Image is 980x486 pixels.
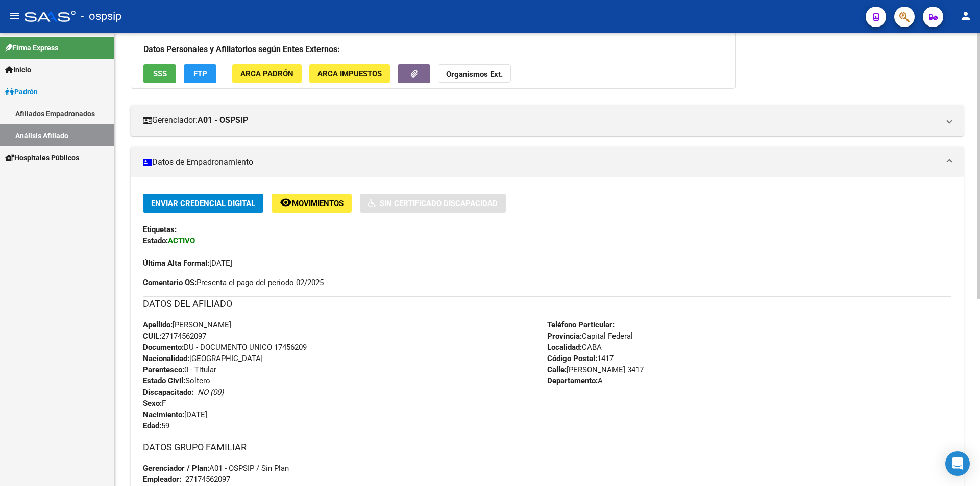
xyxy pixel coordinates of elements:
[143,343,184,352] strong: Documento:
[547,376,598,386] strong: Departamento:
[5,64,31,75] span: Inicio
[8,10,20,22] mat-icon: menu
[945,451,970,476] div: Open Intercom Messenger
[143,399,162,408] strong: Sexo:
[547,354,614,363] span: 1417
[380,199,498,208] span: Sin Certificado Discapacidad
[131,147,964,177] mat-expansion-panel-header: Datos de Empadronamiento
[960,10,972,22] mat-icon: person
[5,86,38,97] span: Padrón
[193,69,207,79] span: FTP
[438,64,511,83] button: Organismos Ext.
[547,343,602,352] span: CABA
[143,376,210,386] span: Soltero
[143,331,206,341] span: 27174562097
[168,236,195,245] strong: ACTIVO
[292,199,344,208] span: Movimientos
[143,464,289,473] span: A01 - OSPSIP / Sin Plan
[547,331,582,341] strong: Provincia:
[143,278,197,287] strong: Comentario OS:
[143,343,307,352] span: DU - DOCUMENTO UNICO 17456209
[143,464,209,473] strong: Gerenciador / Plan:
[232,64,302,83] button: ARCA Padrón
[81,5,121,28] span: - ospsip
[143,42,723,57] h3: Datos Personales y Afiliatorios según Entes Externos:
[131,105,964,136] mat-expansion-panel-header: Gerenciador:A01 - OSPSIP
[143,225,177,234] strong: Etiquetas:
[143,157,939,168] mat-panel-title: Datos de Empadronamiento
[143,320,173,329] strong: Apellido:
[143,64,176,83] button: SSS
[185,474,230,485] div: 27174562097
[5,152,79,163] span: Hospitales Públicos
[143,259,209,268] strong: Última Alta Formal:
[143,354,189,363] strong: Nacionalidad:
[143,410,184,419] strong: Nacimiento:
[280,196,292,209] mat-icon: remove_red_eye
[143,365,184,374] strong: Parentesco:
[198,388,224,397] i: NO (00)
[143,421,169,430] span: 59
[309,64,390,83] button: ARCA Impuestos
[143,475,181,484] strong: Empleador:
[547,320,615,329] strong: Teléfono Particular:
[143,399,166,408] span: F
[143,331,161,341] strong: CUIL:
[143,115,939,126] mat-panel-title: Gerenciador:
[143,194,263,213] button: Enviar Credencial Digital
[143,376,185,386] strong: Estado Civil:
[143,410,207,419] span: [DATE]
[446,70,503,79] strong: Organismos Ext.
[240,69,293,79] span: ARCA Padrón
[547,343,582,352] strong: Localidad:
[143,354,263,363] span: [GEOGRAPHIC_DATA]
[547,354,597,363] strong: Código Postal:
[360,194,506,213] button: Sin Certificado Discapacidad
[143,365,216,374] span: 0 - Titular
[198,115,248,126] strong: A01 - OSPSIP
[5,42,58,54] span: Firma Express
[143,320,231,329] span: [PERSON_NAME]
[547,376,603,386] span: A
[317,69,382,79] span: ARCA Impuestos
[143,421,161,430] strong: Edad:
[143,440,951,454] h3: DATOS GRUPO FAMILIAR
[151,199,255,208] span: Enviar Credencial Digital
[143,259,232,268] span: [DATE]
[184,64,216,83] button: FTP
[272,194,352,213] button: Movimientos
[547,365,644,374] span: [PERSON_NAME] 3417
[143,388,193,397] strong: Discapacitado:
[547,331,633,341] span: Capital Federal
[547,365,567,374] strong: Calle:
[153,69,167,79] span: SSS
[143,236,168,245] strong: Estado:
[143,277,324,288] span: Presenta el pago del periodo 02/2025
[143,297,951,311] h3: DATOS DEL AFILIADO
